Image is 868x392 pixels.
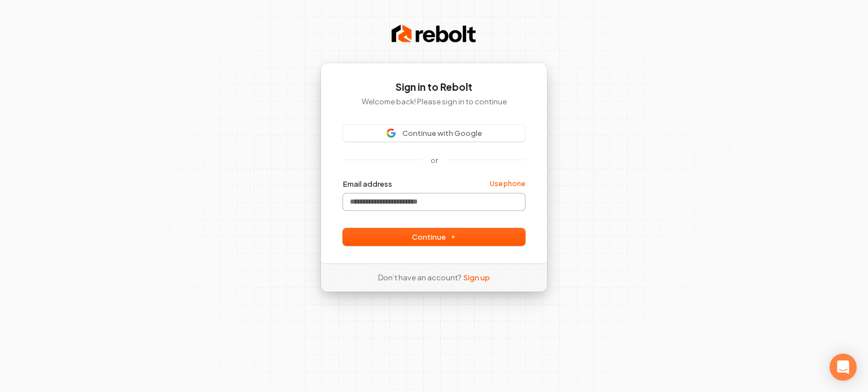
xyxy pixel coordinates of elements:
[343,96,525,107] p: Welcome back! Please sign in to continue
[343,125,525,142] button: Sign in with GoogleContinue with Google
[402,128,482,138] span: Continue with Google
[392,23,476,45] img: Rebolt Logo
[830,354,857,381] div: Open Intercom Messenger
[412,232,456,242] span: Continue
[463,272,490,283] a: Sign up
[378,272,461,283] span: Don’t have an account?
[431,155,438,165] p: or
[343,179,392,189] label: Email address
[343,81,525,94] h1: Sign in to Rebolt
[387,129,396,138] img: Sign in with Google
[490,179,525,188] a: Use phone
[343,228,525,245] button: Continue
